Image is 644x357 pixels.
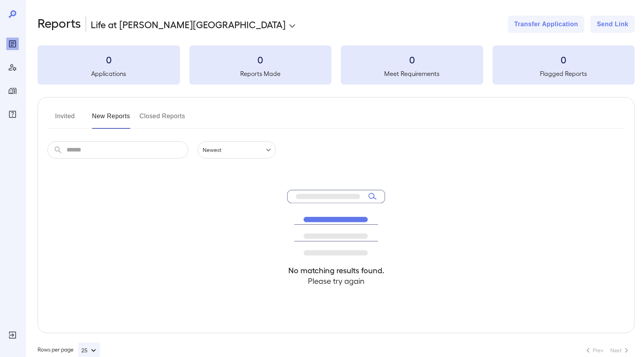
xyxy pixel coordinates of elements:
[6,329,19,341] div: Log Out
[508,16,584,33] button: Transfer Application
[47,110,83,129] button: Invited
[92,110,130,129] button: New Reports
[287,276,385,286] h4: Please try again
[341,69,483,78] h5: Meet Requirements
[580,344,635,357] nav: pagination navigation
[140,110,185,129] button: Closed Reports
[493,69,635,78] h5: Flagged Reports
[287,265,385,276] h4: No matching results found.
[590,16,635,33] button: Send Link
[38,53,180,66] h3: 0
[189,53,332,66] h3: 0
[341,53,483,66] h3: 0
[38,69,180,78] h5: Applications
[6,61,19,74] div: Manage Users
[38,45,635,85] summary: 0Applications0Reports Made0Meet Requirements0Flagged Reports
[6,38,19,50] div: Reports
[6,108,19,121] div: FAQ
[91,18,286,31] p: Life at [PERSON_NAME][GEOGRAPHIC_DATA]
[198,141,276,159] div: Newest
[38,16,81,33] h2: Reports
[6,85,19,97] div: Manage Properties
[493,53,635,66] h3: 0
[189,69,332,78] h5: Reports Made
